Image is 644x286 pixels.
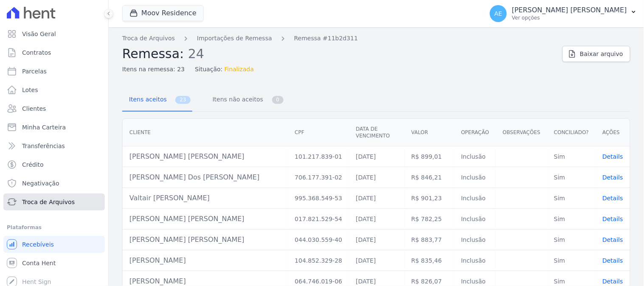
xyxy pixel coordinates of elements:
[123,167,288,188] td: [PERSON_NAME] Dos [PERSON_NAME]
[602,257,623,264] span: translation missing: pt-BR.manager.charges.file_imports.show.table_row.details
[22,104,46,113] span: Clientes
[3,63,105,80] a: Parcelas
[483,2,644,25] button: AE [PERSON_NAME] [PERSON_NAME] Ver opções
[349,209,405,230] td: [DATE]
[22,198,75,206] span: Troca de Arquivos
[405,209,454,230] td: R$ 782,25
[122,89,192,112] a: Itens aceitos 23
[349,119,405,146] th: Data de vencimento
[206,89,286,112] a: Itens não aceitos 0
[22,179,59,188] span: Negativação
[3,193,105,210] a: Troca de Arquivos
[349,146,405,167] td: [DATE]
[547,209,596,230] td: Sim
[3,137,105,154] a: Transferências
[122,34,556,43] nav: Breadcrumb
[272,96,284,104] span: 0
[7,222,101,233] div: Plataformas
[602,195,623,202] span: translation missing: pt-BR.manager.charges.file_imports.show.table_row.details
[602,195,623,202] a: Details
[188,45,204,61] span: 24
[454,209,496,230] td: Inclusão
[602,278,623,285] a: Details
[495,11,502,17] span: AE
[123,146,288,167] td: [PERSON_NAME] [PERSON_NAME]
[405,167,454,188] td: R$ 846,21
[22,67,47,76] span: Parcelas
[454,146,496,167] td: Inclusão
[124,91,169,108] span: Itens aceitos
[454,250,496,271] td: Inclusão
[3,175,105,192] a: Negativação
[197,34,272,43] a: Importações de Remessa
[294,34,358,43] a: Remessa #11b2d311
[602,216,623,222] a: Details
[208,91,265,108] span: Itens não aceitos
[3,25,105,42] a: Visão Geral
[454,230,496,250] td: Inclusão
[602,153,623,160] span: translation missing: pt-BR.manager.charges.file_imports.show.table_row.details
[547,146,596,167] td: Sim
[22,30,56,38] span: Visão Geral
[288,167,349,188] td: 706.177.391-02
[512,14,627,21] p: Ver opções
[349,188,405,209] td: [DATE]
[349,230,405,250] td: [DATE]
[454,188,496,209] td: Inclusão
[405,119,454,146] th: Valor
[22,160,44,169] span: Crédito
[602,236,623,243] a: Details
[123,119,288,146] th: Cliente
[3,81,105,98] a: Lotes
[349,250,405,271] td: [DATE]
[288,146,349,167] td: 101.217.839-01
[22,48,51,57] span: Contratos
[122,89,285,112] nav: Tab selector
[288,250,349,271] td: 104.852.329-28
[547,167,596,188] td: Sim
[3,236,105,253] a: Recebíveis
[225,65,254,74] span: Finalizada
[596,119,630,146] th: Ações
[602,236,623,243] span: translation missing: pt-BR.manager.charges.file_imports.show.table_row.details
[123,250,288,271] td: [PERSON_NAME]
[22,259,56,267] span: Conta Hent
[405,230,454,250] td: R$ 883,77
[22,142,65,150] span: Transferências
[3,44,105,61] a: Contratos
[122,46,184,61] span: Remessa:
[547,188,596,209] td: Sim
[547,119,596,146] th: Conciliado?
[3,119,105,136] a: Minha Carteira
[512,6,627,14] p: [PERSON_NAME] [PERSON_NAME]
[22,240,54,249] span: Recebíveis
[288,119,349,146] th: CPF
[195,65,222,74] span: Situação:
[122,5,204,21] button: Moov Residence
[405,146,454,167] td: R$ 899,01
[454,119,496,146] th: Operação
[602,174,623,181] span: translation missing: pt-BR.manager.charges.file_imports.show.table_row.details
[123,188,288,209] td: Valtair [PERSON_NAME]
[454,167,496,188] td: Inclusão
[547,250,596,271] td: Sim
[3,100,105,117] a: Clientes
[22,123,66,132] span: Minha Carteira
[547,230,596,250] td: Sim
[122,34,175,43] a: Troca de Arquivos
[123,230,288,250] td: [PERSON_NAME] [PERSON_NAME]
[288,209,349,230] td: 017.821.529-54
[562,46,630,62] a: Baixar arquivo
[602,278,623,285] span: translation missing: pt-BR.manager.charges.file_imports.show.table_row.details
[123,209,288,230] td: [PERSON_NAME] [PERSON_NAME]
[602,174,623,181] a: Details
[3,156,105,173] a: Crédito
[580,50,623,58] span: Baixar arquivo
[288,188,349,209] td: 995.368.549-53
[405,250,454,271] td: R$ 835,46
[496,119,547,146] th: Observações
[602,216,623,222] span: translation missing: pt-BR.manager.charges.file_imports.show.table_row.details
[122,65,185,74] span: Itens na remessa: 23
[22,86,38,94] span: Lotes
[288,230,349,250] td: 044.030.559-40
